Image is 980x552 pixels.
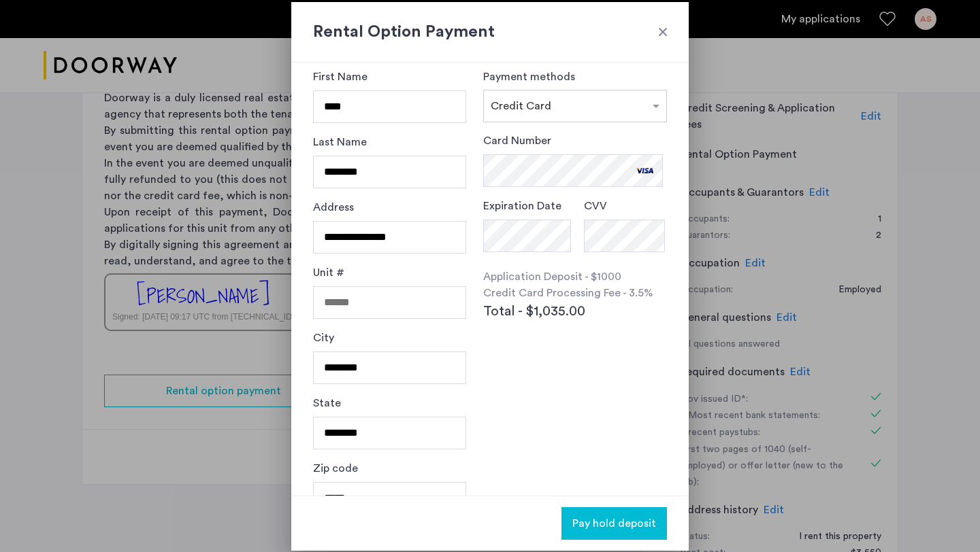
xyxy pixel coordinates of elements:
p: Application Deposit - $1000 [483,269,667,285]
span: Pay hold deposit [572,515,656,532]
span: Total - $1,035.00 [483,301,585,322]
label: First Name [313,69,367,85]
label: Unit # [313,264,344,281]
label: Card Number [483,133,551,149]
span: Credit Card [491,101,551,111]
p: Credit Card Processing Fee - 3.5% [483,285,667,301]
label: Payment methods [483,71,575,82]
label: City [313,330,334,346]
button: button [561,507,667,540]
label: Last Name [313,134,367,150]
h2: Rental Option Payment [313,20,667,44]
label: Address [313,199,354,215]
label: Zip code [313,460,358,477]
label: State [313,395,341,411]
label: CVV [584,198,607,214]
label: Expiration Date [483,198,561,214]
